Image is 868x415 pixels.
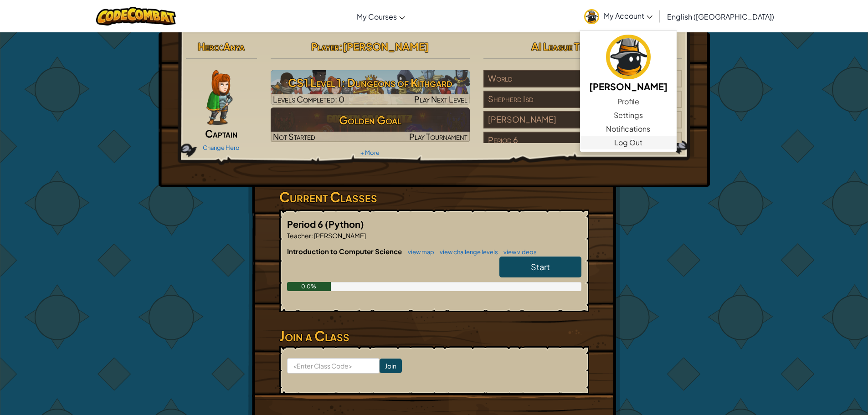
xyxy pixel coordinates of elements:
span: Levels Completed: 0 [273,94,344,104]
a: Shepherd Isd103players [483,99,683,110]
img: CodeCombat logo [96,7,176,26]
span: (Python) [325,218,364,230]
span: [PERSON_NAME] [343,40,429,53]
span: : [220,40,223,53]
div: Period 6 [483,132,583,149]
img: avatar [584,9,599,24]
h3: Current Classes [279,187,589,207]
span: Teacher [287,231,311,240]
span: English ([GEOGRAPHIC_DATA]) [667,12,774,21]
a: My Courses [352,4,410,29]
a: Change Hero [203,144,240,151]
span: Start [531,261,550,272]
img: captain-pose.png [206,70,232,125]
a: Notifications [580,122,677,136]
h5: [PERSON_NAME] [589,79,668,93]
span: : [311,231,313,240]
span: My Courses [357,12,397,21]
div: World [483,70,583,87]
img: avatar [606,35,651,79]
span: AI League Team Rankings [531,40,635,53]
a: Play Next Level [271,70,470,105]
a: World7,961,679players [483,79,683,89]
a: view challenge levels [435,248,498,256]
span: My Account [604,11,652,20]
input: <Enter Class Code> [287,358,380,374]
a: view videos [499,248,537,256]
img: CS1 Level 1: Dungeons of Kithgard [271,70,470,105]
h3: Join a Class [279,326,589,346]
a: Period 62players [483,140,683,151]
a: Settings [580,108,677,122]
span: : [339,40,343,53]
span: Play Next Level [414,94,467,104]
div: 0.0% [287,282,331,291]
h3: CS1 Level 1: Dungeons of Kithgard [271,72,470,93]
span: Hero [198,40,220,53]
span: Anya [223,40,245,53]
span: Captain [205,127,237,140]
span: Player [311,40,339,53]
a: view map [403,248,434,256]
img: Golden Goal [271,108,470,142]
a: [PERSON_NAME]46players [483,120,683,130]
span: Not Started [273,131,315,142]
span: [PERSON_NAME] [313,231,366,240]
a: My Account [580,2,657,31]
div: Shepherd Isd [483,91,583,108]
h3: Golden Goal [271,110,470,130]
input: Join [380,359,402,373]
span: Introduction to Computer Science [287,247,403,256]
div: [PERSON_NAME] [483,111,583,128]
span: Period 6 [287,218,325,230]
a: Golden GoalNot StartedPlay Tournament [271,108,470,142]
span: Notifications [606,123,650,134]
a: [PERSON_NAME] [580,33,677,95]
a: Profile [580,95,677,108]
a: English ([GEOGRAPHIC_DATA]) [663,4,779,29]
a: + More [360,149,380,156]
span: Play Tournament [409,131,467,142]
a: Log Out [580,136,677,149]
